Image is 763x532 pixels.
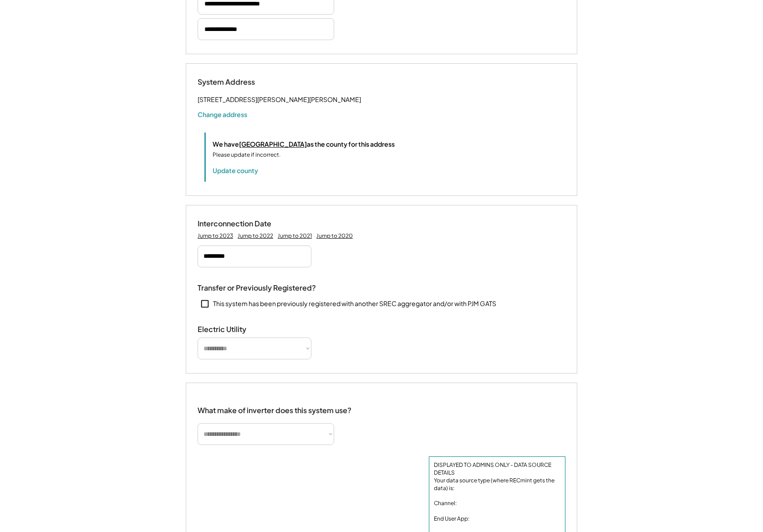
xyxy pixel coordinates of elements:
button: Update county [213,166,258,175]
div: What make of inverter does this system use? [198,397,351,417]
div: Jump to 2021 [278,232,312,240]
div: Jump to 2023 [198,232,233,240]
div: Please update if incorrect. [213,151,280,159]
div: We have as the county for this address [213,139,395,149]
div: Jump to 2022 [238,232,273,240]
div: Electric Utility [198,325,289,334]
button: Change address [198,110,247,119]
div: System Address [198,77,289,87]
div: Interconnection Date [198,219,289,229]
u: [GEOGRAPHIC_DATA] [239,140,307,148]
div: This system has been previously registered with another SREC aggregator and/or with PJM GATS [213,299,496,308]
div: [STREET_ADDRESS][PERSON_NAME][PERSON_NAME] [198,94,361,105]
div: Jump to 2020 [316,232,353,240]
div: Transfer or Previously Registered? [198,283,316,293]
